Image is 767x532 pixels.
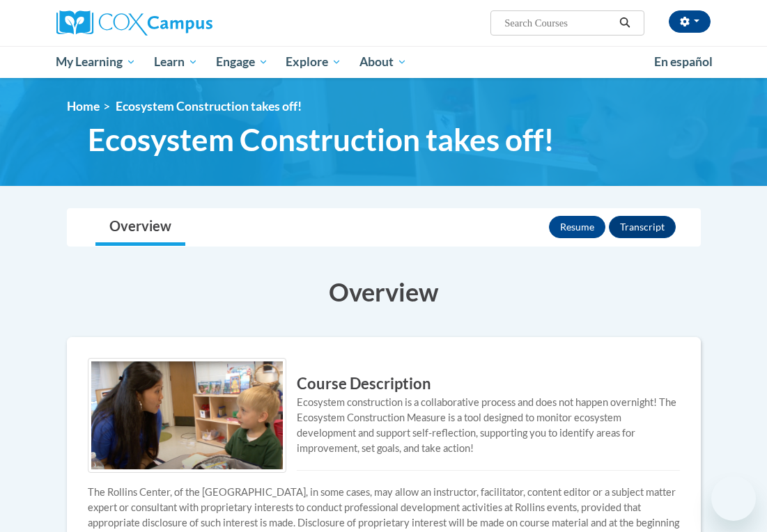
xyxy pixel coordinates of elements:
[654,54,713,69] span: En español
[88,358,286,473] img: Course logo image
[614,15,635,31] button: Search
[88,373,680,395] h3: Course Description
[669,10,711,33] button: Account Settings
[56,54,136,70] span: My Learning
[503,15,614,31] input: Search Courses
[67,99,100,114] a: Home
[216,54,268,70] span: Engage
[46,46,722,78] div: Main menu
[145,46,207,78] a: Learn
[609,216,676,238] button: Transcript
[88,395,680,456] div: Ecosystem construction is a collaborative process and does not happen overnight! The Ecosystem Co...
[359,54,407,70] span: About
[56,10,212,36] img: Cox Campus
[286,54,341,70] span: Explore
[711,476,756,521] iframe: Button to launch messaging window
[95,209,185,246] a: Overview
[350,46,416,78] a: About
[549,216,605,238] button: Resume
[56,10,261,36] a: Cox Campus
[207,46,277,78] a: Engage
[88,121,555,158] span: Ecosystem Construction takes off!
[154,54,198,70] span: Learn
[277,46,350,78] a: Explore
[116,99,302,114] span: Ecosystem Construction takes off!
[645,47,722,77] a: En español
[47,46,146,78] a: My Learning
[67,274,701,309] h3: Overview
